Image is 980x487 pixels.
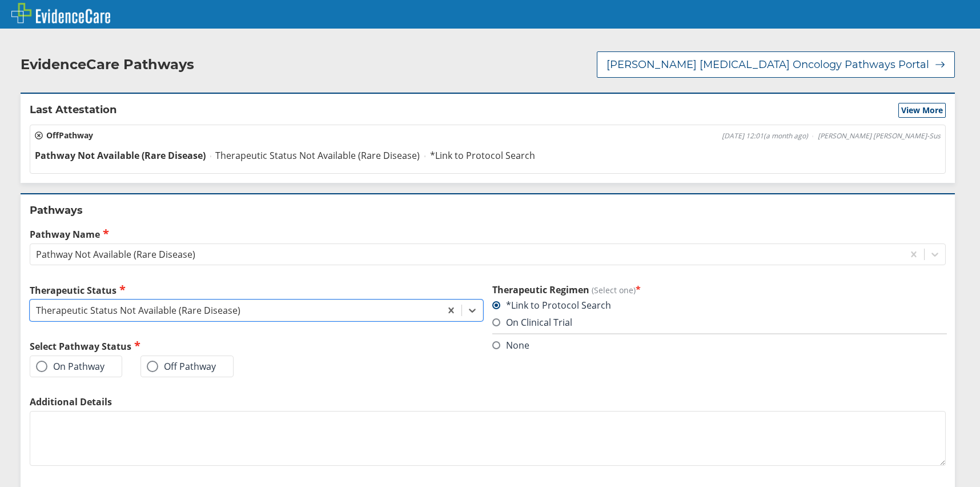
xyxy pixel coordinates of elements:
span: [PERSON_NAME] [MEDICAL_DATA] Oncology Pathways Portal [607,58,929,71]
span: [PERSON_NAME] [PERSON_NAME]-Sus [818,131,941,141]
span: (Select one) [592,285,636,296]
button: View More [898,103,946,118]
img: EvidenceCare [11,3,110,23]
div: Therapeutic Status Not Available (Rare Disease) [36,304,240,317]
label: On Pathway [36,361,105,372]
button: [PERSON_NAME] [MEDICAL_DATA] Oncology Pathways Portal [597,51,955,78]
h2: Select Pathway Status [30,340,483,353]
span: Pathway Not Available (Rare Disease) [35,149,206,162]
label: Pathway Name [30,227,946,241]
h2: Pathways [30,203,946,217]
div: Pathway Not Available (Rare Disease) [36,248,195,261]
h2: EvidenceCare Pathways [21,56,194,73]
h2: Last Attestation [30,103,117,118]
h3: Therapeutic Regimen [492,284,946,296]
label: Therapeutic Status [30,284,483,297]
span: [DATE] 12:01 ( a month ago ) [722,131,808,141]
label: On Clinical Trial [492,316,572,329]
span: Off Pathway [35,130,93,141]
label: *Link to Protocol Search [492,299,611,312]
label: None [492,339,529,352]
span: *Link to Protocol Search [430,149,535,162]
span: Therapeutic Status Not Available (Rare Disease) [215,149,420,162]
span: View More [901,105,943,116]
label: Additional Details [30,396,946,408]
label: Off Pathway [147,361,216,372]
